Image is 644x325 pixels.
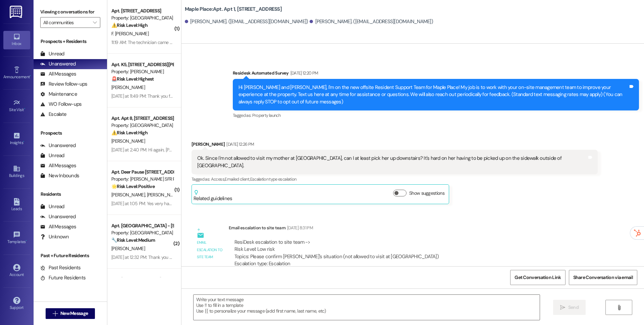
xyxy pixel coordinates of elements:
span: F. [PERSON_NAME] [111,31,149,37]
strong: 🌟 Risk Level: Positive [111,183,155,189]
button: Get Conversation Link [510,270,565,285]
span: Send [568,304,579,311]
div: Email escalation to site team [229,224,598,234]
div: [DATE] 8:31 PM [285,224,313,231]
strong: 🔧 Risk Level: Medium [111,237,155,243]
div: Hi [PERSON_NAME] and [PERSON_NAME], I'm on the new offsite Resident Support Team for Maple Place!... [238,84,628,105]
div: Maintenance [40,91,77,98]
span: Share Conversation via email [573,274,633,281]
div: [DATE] at 2:40 PM: Hi again, [PERSON_NAME]! [PERSON_NAME] has confirmed that they will adjust the... [111,147,468,153]
div: Prospects + Residents [34,38,107,45]
span: • [24,106,25,111]
div: Apt. K5, [STREET_ADDRESS][PERSON_NAME] [111,61,173,68]
button: Share Conversation via email [569,270,637,285]
div: All Messages [40,162,76,169]
div: [DATE] 12:26 PM [225,141,254,148]
div: Related guidelines [194,190,232,202]
span: [PERSON_NAME] [111,192,147,198]
div: Tagged as: [233,110,639,120]
span: Property launch [252,112,280,118]
div: [PERSON_NAME]. ([EMAIL_ADDRESS][DOMAIN_NAME]) [185,18,308,25]
span: • [30,74,31,78]
div: Unanswered [40,213,76,220]
div: Unknown [40,233,69,240]
a: Support [3,295,30,313]
i:  [93,20,97,25]
div: Apt. [STREET_ADDRESS] [111,7,173,14]
div: [DATE] 12:20 PM [289,69,318,77]
div: [PERSON_NAME]. ([EMAIL_ADDRESS][DOMAIN_NAME]) [310,18,433,25]
a: Insights • [3,130,30,148]
div: Apt. [GEOGRAPHIC_DATA] - [STREET_ADDRESS][GEOGRAPHIC_DATA][STREET_ADDRESS] [111,222,173,229]
div: ResiDesk escalation to site team -> Risk Level: Low risk Topics: Please confirm [PERSON_NAME]'s s... [234,239,592,268]
div: [DATE] at 11:49 PM: Thank you for your message. Our offices are currently closed, but we will con... [111,93,523,99]
div: New Inbounds [40,172,79,179]
div: Future Residents [40,274,86,281]
strong: ⚠️ Risk Level: High [111,22,148,28]
span: • [23,139,24,144]
span: Access , [211,176,225,182]
button: New Message [46,308,95,319]
i:  [560,305,565,310]
img: ResiDesk Logo [10,6,23,18]
span: Get Conversation Link [515,274,561,281]
div: Property: [GEOGRAPHIC_DATA] [111,229,173,236]
div: Ok. Since I'm not allowed to visit my mother at [GEOGRAPHIC_DATA], can I at least pick her up dow... [197,155,587,169]
div: Prospects [34,130,107,137]
div: 11:19 AM: The technician came [DATE] and told us that it needs a drain pump. I hope it will be fi... [111,39,527,45]
span: [PERSON_NAME] [111,138,145,144]
span: [PERSON_NAME] [111,84,145,90]
div: Past Residents [40,264,81,271]
label: Show suggestions [409,190,444,197]
a: Templates • [3,229,30,247]
div: Property: [GEOGRAPHIC_DATA] [111,122,173,129]
span: [PERSON_NAME] [147,192,180,198]
a: Leads [3,196,30,214]
a: Site Visit • [3,97,30,115]
div: All Messages [40,223,76,230]
div: All Messages [40,71,76,78]
div: Unanswered [40,60,76,67]
b: Maple Place: Apt. Apt 1, [STREET_ADDRESS] [185,6,282,13]
div: Unanswered [40,142,76,149]
div: Property: [PERSON_NAME] [111,68,173,75]
div: [PERSON_NAME] [192,141,598,150]
span: Escalation type escalation [250,176,297,182]
button: Send [553,300,586,315]
div: Property: [PERSON_NAME] SFR Portfolio [111,176,173,183]
a: Inbox [3,31,30,49]
span: • [26,238,27,243]
div: Property: [GEOGRAPHIC_DATA] [111,14,173,21]
div: [DATE] at 12:32 PM: Thank you 😊 I'll do the review later [DATE] when I get off [111,254,257,260]
div: Apt. Deer Pause [STREET_ADDRESS] [111,169,173,176]
a: Account [3,262,30,280]
div: WO Follow-ups [40,101,82,108]
div: Tagged as: [192,174,598,184]
div: Apt. [STREET_ADDRESS] [111,276,173,283]
div: Unread [40,152,64,159]
div: Residents [34,191,107,198]
strong: ⚠️ Risk Level: High [111,130,148,136]
div: Past + Future Residents [34,252,107,259]
div: Email escalation to site team [197,239,223,261]
i:  [53,311,58,316]
div: Apt. Apt 8, [STREET_ADDRESS] [111,115,173,122]
div: Unread [40,50,64,57]
label: Viewing conversations for [40,7,100,17]
a: Buildings [3,163,30,181]
span: New Message [60,310,88,317]
div: [DATE] at 1:05 PM: Yes very happy [111,200,177,206]
i:  [616,305,622,310]
span: [PERSON_NAME] [111,245,145,251]
div: Review follow-ups [40,81,87,88]
strong: 🚨 Risk Level: Highest [111,76,154,82]
div: Unread [40,203,64,210]
div: Escalate [40,111,66,118]
div: Residesk Automated Survey [233,69,639,79]
span: Emailed client , [225,176,250,182]
input: All communities [43,17,90,28]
